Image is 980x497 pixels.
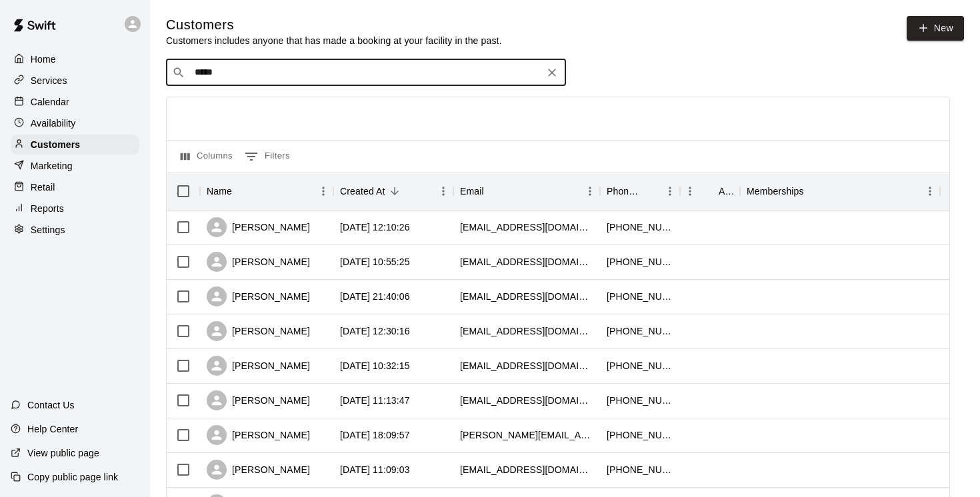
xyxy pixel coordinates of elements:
[607,428,673,442] div: +16043491717
[207,286,310,306] div: [PERSON_NAME]
[680,181,700,201] button: Menu
[607,255,673,268] div: +16043606456
[433,181,453,201] button: Menu
[460,428,593,442] div: dosanjh.sim@gmail.com
[747,173,804,210] div: Memberships
[484,182,503,201] button: Sort
[740,173,940,210] div: Memberships
[607,324,673,338] div: +16049080568
[200,173,333,210] div: Name
[11,156,139,176] a: Marketing
[453,173,600,210] div: Email
[31,53,56,66] p: Home
[340,428,410,442] div: 2025-08-01 18:09:57
[460,290,593,303] div: trace.chu@gmail.com
[460,463,593,476] div: ckkh410@gmail.com
[680,173,740,210] div: Age
[607,221,673,234] div: +17782311889
[11,135,139,155] a: Customers
[207,321,310,341] div: [PERSON_NAME]
[340,173,385,210] div: Created At
[607,463,673,476] div: +16047672134
[207,390,310,410] div: [PERSON_NAME]
[11,199,139,219] a: Reports
[27,422,78,436] p: Help Center
[920,181,940,201] button: Menu
[607,394,673,407] div: +17782315721
[241,146,293,167] button: Show filters
[700,182,719,201] button: Sort
[31,74,67,87] p: Services
[31,138,80,151] p: Customers
[313,181,333,201] button: Menu
[31,181,55,194] p: Retail
[340,359,410,372] div: 2025-08-06 10:32:15
[11,49,139,69] a: Home
[177,146,236,167] button: Select columns
[166,34,502,47] p: Customers includes anyone that has made a booking at your facility in the past.
[27,470,118,484] p: Copy public page link
[31,223,65,237] p: Settings
[460,359,593,372] div: shing.tam@gmail.com
[207,173,232,210] div: Name
[207,356,310,376] div: [PERSON_NAME]
[11,220,139,240] a: Settings
[31,117,76,130] p: Availability
[580,181,600,201] button: Menu
[207,425,310,445] div: [PERSON_NAME]
[166,59,566,86] div: Search customers by name or email
[543,63,561,82] button: Clear
[166,16,502,34] h5: Customers
[207,460,310,480] div: [PERSON_NAME]
[804,182,823,201] button: Sort
[340,255,410,268] div: 2025-08-08 10:55:25
[600,173,680,210] div: Phone Number
[460,394,593,407] div: henrychhuang@gmail.com
[232,182,251,201] button: Sort
[207,252,310,272] div: [PERSON_NAME]
[660,181,680,201] button: Menu
[460,324,593,338] div: bnaphegyi@gmail.com
[333,173,453,210] div: Created At
[719,173,733,210] div: Age
[11,71,139,91] a: Services
[27,446,99,460] p: View public page
[207,217,310,237] div: [PERSON_NAME]
[607,290,673,303] div: +16047876410
[340,463,410,476] div: 2025-08-01 11:09:03
[340,324,410,338] div: 2025-08-07 12:30:16
[460,255,593,268] div: blairwcasey@gmail.com
[11,177,139,197] a: Retail
[460,173,484,210] div: Email
[27,398,75,412] p: Contact Us
[11,113,139,133] a: Availability
[907,16,964,41] a: New
[385,182,404,201] button: Sort
[31,159,73,173] p: Marketing
[31,202,64,215] p: Reports
[340,394,410,407] div: 2025-08-05 11:13:47
[607,173,641,210] div: Phone Number
[340,221,410,234] div: 2025-08-09 12:10:26
[340,290,410,303] div: 2025-08-07 21:40:06
[607,359,673,372] div: +16047267825
[641,182,660,201] button: Sort
[31,95,69,109] p: Calendar
[11,92,139,112] a: Calendar
[460,221,593,234] div: attlereagan@gmail.com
